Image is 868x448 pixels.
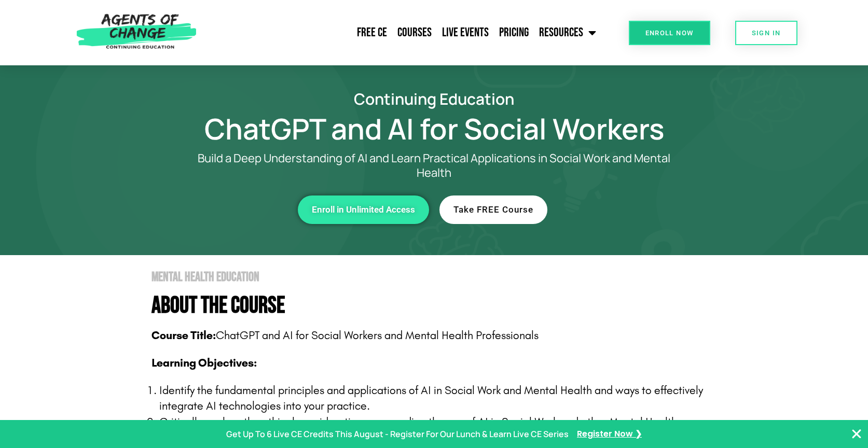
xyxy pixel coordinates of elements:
[151,294,730,317] h4: About The Course
[159,414,730,446] p: Critically analyze the ethical considerations surrounding the use of AI in Social Work and other ...
[312,205,415,214] span: Enroll in Unlimited Access
[151,356,257,370] b: Learning Objectives:
[151,271,730,284] h2: Mental Health Education
[151,329,216,342] b: Course Title:
[850,428,863,440] button: Close Banner
[453,205,533,214] span: Take FREE Course
[645,30,694,36] span: Enroll Now
[392,20,437,46] a: Courses
[159,383,730,415] p: Identify the fundamental principles and applications of AI in Social Work and Mental Health and w...
[139,91,730,106] h2: Continuing Education
[352,20,392,46] a: Free CE
[202,20,601,46] nav: Menu
[437,20,494,46] a: Live Events
[494,20,534,46] a: Pricing
[735,21,797,45] a: SIGN IN
[577,427,642,442] a: Register Now ❯
[629,21,710,45] a: Enroll Now
[298,195,429,224] a: Enroll in Unlimited Access
[226,427,569,442] p: Get Up To 6 Live CE Credits This August - Register For Our Lunch & Learn Live CE Series
[439,195,547,224] a: Take FREE Course
[752,30,781,36] span: SIGN IN
[180,151,688,180] p: Build a Deep Understanding of AI and Learn Practical Applications in Social Work and Mental Health
[534,20,601,46] a: Resources
[151,328,730,344] p: ChatGPT and AI for Social Workers and Mental Health Professionals
[139,117,730,141] h1: ChatGPT and AI for Social Workers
